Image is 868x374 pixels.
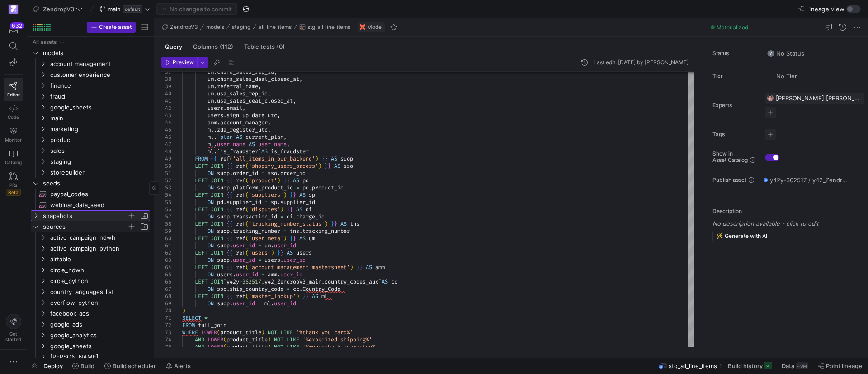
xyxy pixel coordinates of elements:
[165,44,182,50] span: Query
[100,358,160,374] button: Build scheduler
[767,50,804,57] span: No Status
[315,155,318,162] span: )
[161,119,171,126] div: 44
[312,184,344,191] span: product_id
[271,148,309,155] span: is_fraudster
[245,133,283,141] span: current_plan
[208,76,214,83] span: um
[325,220,328,227] span: )
[208,170,214,177] span: ON
[80,362,94,369] span: Build
[309,184,312,191] span: .
[594,59,689,66] div: Last edit: [DATE] by [PERSON_NAME]
[87,22,136,33] button: Create asset
[717,24,748,31] span: Materialized
[31,145,150,156] div: Press SPACE to select this row.
[50,91,149,102] span: fraud
[208,184,214,191] span: ON
[767,72,797,80] span: No Tier
[208,148,214,155] span: ml
[161,76,171,83] div: 38
[226,104,242,112] span: email
[50,156,149,167] span: staging
[211,177,223,184] span: JOIN
[50,70,149,80] span: customer experience
[725,233,767,239] span: Generate with AI
[226,206,230,213] span: {
[4,169,23,199] a: PRsBeta
[217,213,230,220] span: suop
[268,126,271,133] span: ,
[123,5,142,13] span: default
[280,170,306,177] span: order_id
[50,200,140,210] span: webinar_data_seed​​​​​​
[50,319,149,330] span: google_ads
[208,112,223,119] span: users
[277,170,280,177] span: .
[261,170,264,177] span: =
[712,151,748,163] span: Show in Asset Catalog
[226,162,230,170] span: {
[206,24,224,30] span: models
[31,69,150,80] div: Press SPACE to select this row.
[277,44,285,50] span: (0)
[293,213,296,220] span: .
[217,76,299,83] span: china_sales_deal_closed_at
[208,126,214,133] span: ml
[161,191,171,199] div: 54
[264,199,268,206] span: =
[31,47,150,58] div: Press SPACE to select this row.
[217,184,230,191] span: suop
[767,95,774,102] img: https://storage.googleapis.com/y42-prod-data-exchange/images/G2kHvxVlt02YItTmblwfhPy4mK5SfUxFU6Tr...
[31,134,150,145] div: Press SPACE to select this row.
[340,155,353,162] span: suop
[161,133,171,141] div: 46
[5,160,22,165] span: Catalog
[5,137,22,142] span: Monitor
[113,362,156,369] span: Build scheduler
[214,148,217,155] span: .
[161,97,171,104] div: 41
[211,191,223,199] span: JOIN
[283,133,287,141] span: ,
[245,162,249,170] span: (
[214,83,217,90] span: .
[31,167,150,178] div: Press SPACE to select this row.
[712,177,746,183] span: Publish asset
[271,199,277,206] span: sp
[9,5,18,14] img: https://storage.googleapis.com/y42-prod-data-exchange/images/qZXOSqkTtPuVcXVzF40oUlM07HVTwZXfPK0U...
[277,177,280,184] span: )
[217,119,220,126] span: .
[43,222,127,232] span: sources
[195,177,208,184] span: LEFT
[712,208,864,214] p: Description
[226,191,230,199] span: {
[50,135,149,145] span: product
[161,162,171,170] div: 50
[814,358,866,374] button: Point lineage
[290,191,293,199] span: }
[161,57,197,68] button: Preview
[287,213,293,220] span: di
[236,162,245,170] span: ref
[208,119,217,126] span: amm
[249,206,280,213] span: 'disputes'
[208,199,214,206] span: ON
[293,177,299,184] span: AS
[242,104,245,112] span: ,
[325,155,328,162] span: }
[302,184,309,191] span: pd
[31,58,150,69] div: Press SPACE to select this row.
[50,287,149,297] span: country_languages_list
[195,220,208,227] span: LEFT
[5,331,21,342] span: Get started
[233,184,293,191] span: platform_product_id
[309,191,315,199] span: sp
[230,220,233,227] span: {
[208,141,214,148] span: ml
[195,155,208,162] span: FROM
[334,162,340,170] span: AS
[50,59,149,69] span: account management
[31,91,150,102] div: Press SPACE to select this row.
[299,76,302,83] span: ,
